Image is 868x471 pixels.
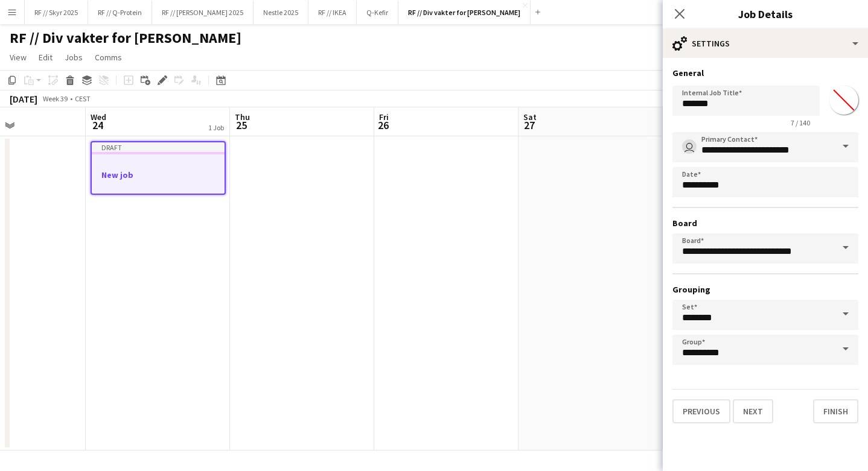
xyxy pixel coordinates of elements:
span: 27 [522,118,537,132]
button: RF // Div vakter for [PERSON_NAME] [398,1,531,24]
h3: Board [672,218,858,229]
div: [DATE] [10,93,37,105]
span: Edit [39,52,53,63]
button: RF // [PERSON_NAME] 2025 [152,1,254,24]
button: Next [733,399,773,423]
button: Q-Kefir [357,1,398,24]
span: Comms [95,52,122,63]
div: 1 Job [208,123,224,132]
span: 7 / 140 [781,118,820,127]
div: CEST [75,94,91,103]
button: RF // Skyr 2025 [25,1,88,24]
div: Draft [92,142,225,152]
h3: Grouping [672,284,858,295]
h3: General [672,68,858,78]
a: Edit [34,49,57,65]
button: Finish [813,399,858,423]
a: View [5,49,31,65]
button: Nestle 2025 [254,1,308,24]
span: Sat [523,112,537,122]
button: RF // Q-Protein [88,1,152,24]
button: Previous [672,399,730,423]
button: RF // IKEA [308,1,357,24]
span: 24 [89,118,106,132]
span: View [10,52,27,63]
h3: Job Details [663,6,868,22]
a: Comms [90,49,127,65]
h1: RF // Div vakter for [PERSON_NAME] [10,29,241,47]
span: Week 39 [40,94,70,103]
h3: New job [92,169,225,180]
app-job-card: DraftNew job [91,141,226,195]
span: 25 [233,118,250,132]
div: Settings [663,29,868,58]
span: Jobs [65,52,83,63]
a: Jobs [60,49,88,65]
span: Fri [379,112,389,122]
span: Thu [235,112,250,122]
span: 26 [377,118,389,132]
span: Wed [91,112,106,122]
